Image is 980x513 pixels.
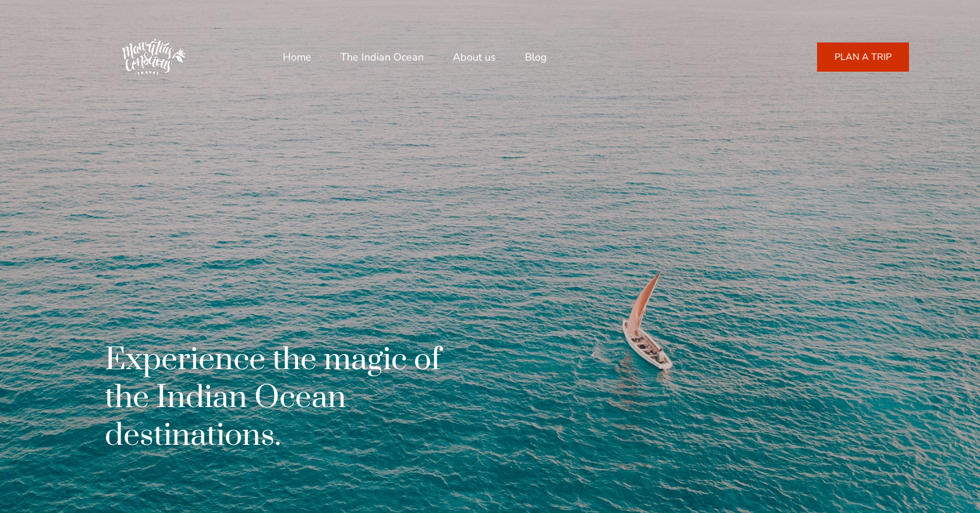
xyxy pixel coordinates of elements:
[817,43,909,72] a: PLAN A TRIP
[283,43,311,71] a: Home
[340,43,424,71] a: The Indian Ocean
[453,43,496,71] a: About us
[525,43,547,71] a: Blog
[105,341,457,455] h1: Experience the magic of the Indian Ocean destinations.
